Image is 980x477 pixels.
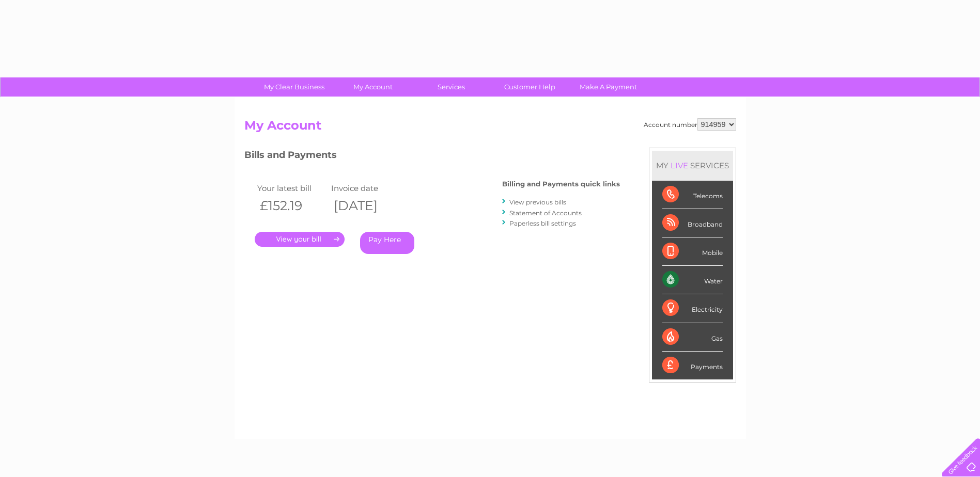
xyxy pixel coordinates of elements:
[662,209,723,237] div: Broadband
[652,151,733,180] div: MY SERVICES
[509,219,576,227] a: Paperless bill settings
[255,195,329,216] th: £152.19
[329,195,403,216] th: [DATE]
[244,118,736,138] h2: My Account
[255,181,329,195] td: Your latest bill
[662,294,723,323] div: Electricity
[244,148,620,166] h3: Bills and Payments
[255,232,345,247] a: .
[644,118,736,131] div: Account number
[252,77,337,97] a: My Clear Business
[668,161,690,170] div: LIVE
[502,180,620,188] h4: Billing and Payments quick links
[409,77,494,97] a: Services
[662,237,723,266] div: Mobile
[662,266,723,294] div: Water
[662,352,723,379] div: Payments
[662,323,723,352] div: Gas
[329,181,403,195] td: Invoice date
[566,77,651,97] a: Make A Payment
[360,232,414,254] a: Pay Here
[330,77,415,97] a: My Account
[487,77,572,97] a: Customer Help
[509,198,566,206] a: View previous bills
[509,209,582,217] a: Statement of Accounts
[662,181,723,209] div: Telecoms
